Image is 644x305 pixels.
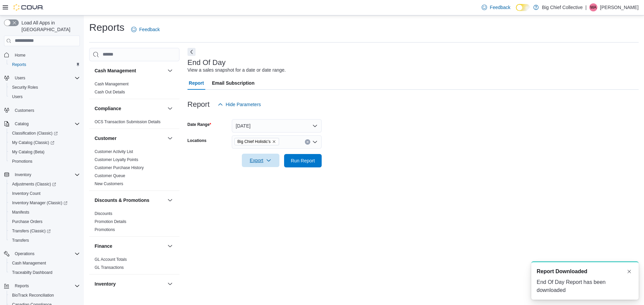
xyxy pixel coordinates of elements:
[537,268,587,276] span: Report Downloaded
[95,157,138,162] span: Customer Loyalty Points
[7,138,83,147] a: My Catalog (Classic)
[9,269,80,277] span: Traceabilty Dashboard
[15,108,34,113] span: Customers
[7,268,83,277] button: Traceabilty Dashboard
[7,92,83,101] button: Users
[89,118,179,129] div: Compliance
[15,75,25,81] span: Users
[9,227,53,235] a: Transfers (Classic)
[9,129,80,137] span: Classification (Classic)
[89,80,179,99] div: Cash Management
[19,19,80,33] span: Load All Apps in [GEOGRAPHIC_DATA]
[215,98,264,111] button: Hide Parameters
[12,171,34,179] button: Inventory
[7,217,83,226] button: Purchase Orders
[166,134,174,142] button: Customer
[95,243,165,249] button: Finance
[1,249,83,258] button: Operations
[12,131,58,136] span: Classification (Classic)
[9,148,47,156] a: My Catalog (Beta)
[189,76,204,90] span: Report
[312,139,318,145] button: Open list of options
[12,159,33,164] span: Promotions
[9,208,32,216] a: Manifests
[9,93,25,101] a: Users
[95,149,133,154] a: Customer Activity List
[95,281,116,287] h3: Inventory
[490,4,510,11] span: Feedback
[232,119,322,133] button: [DATE]
[15,283,29,289] span: Reports
[7,189,83,198] button: Inventory Count
[12,120,31,128] button: Catalog
[600,3,639,11] p: [PERSON_NAME]
[242,154,279,167] button: Export
[95,211,112,216] span: Discounts
[187,122,211,127] label: Date Range
[15,121,29,127] span: Catalog
[246,154,275,167] span: Export
[95,243,112,249] h3: Finance
[7,179,83,189] a: Adjustments (Classic)
[12,120,80,128] span: Catalog
[9,129,60,137] a: Classification (Classic)
[305,139,310,145] button: Clear input
[15,53,25,58] span: Home
[585,3,587,11] p: |
[9,291,57,299] a: BioTrack Reconciliation
[7,208,83,217] button: Manifests
[12,106,80,115] span: Customers
[95,67,165,74] button: Cash Management
[95,165,144,170] span: Customer Purchase History
[9,208,80,216] span: Manifests
[7,60,83,69] button: Reports
[9,180,59,188] a: Adjustments (Classic)
[12,62,26,67] span: Reports
[516,4,530,11] input: Dark Mode
[12,74,80,82] span: Users
[291,157,315,164] span: Run Report
[95,173,125,178] a: Customer Queue
[95,181,123,186] span: New Customers
[9,189,80,198] span: Inventory Count
[95,257,127,262] span: GL Account Totals
[12,219,43,224] span: Purchase Orders
[12,282,32,290] button: Reports
[12,228,51,234] span: Transfers (Classic)
[12,191,41,196] span: Inventory Count
[589,3,597,11] div: Wilson Allen
[9,157,80,165] span: Promotions
[7,258,83,268] button: Cash Management
[187,67,286,74] div: View a sales snapshot for a date or date range.
[479,1,513,14] a: Feedback
[187,100,210,108] h3: Report
[12,238,29,243] span: Transfers
[7,291,83,300] button: BioTrack Reconciliation
[12,106,37,115] a: Customers
[1,105,83,115] button: Customers
[95,120,161,124] a: OCS Transaction Submission Details
[9,227,80,235] span: Transfers (Classic)
[9,61,29,69] a: Reports
[95,219,126,224] a: Promotion Details
[537,268,633,276] div: Notification
[187,138,207,143] label: Locations
[9,218,45,226] a: Purchase Orders
[590,3,596,11] span: WA
[12,250,80,258] span: Operations
[272,140,276,144] button: Remove Big Chief Holistic's from selection in this group
[212,76,255,90] span: Email Subscription
[7,147,83,157] button: My Catalog (Beta)
[537,278,633,294] div: End Of Day Report has been downloaded
[12,293,54,298] span: BioTrack Reconciliation
[9,180,80,188] span: Adjustments (Classic)
[95,197,149,204] h3: Discounts & Promotions
[12,210,29,215] span: Manifests
[7,236,83,245] button: Transfers
[95,90,125,94] a: Cash Out Details
[1,281,83,291] button: Reports
[9,83,80,91] span: Security Roles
